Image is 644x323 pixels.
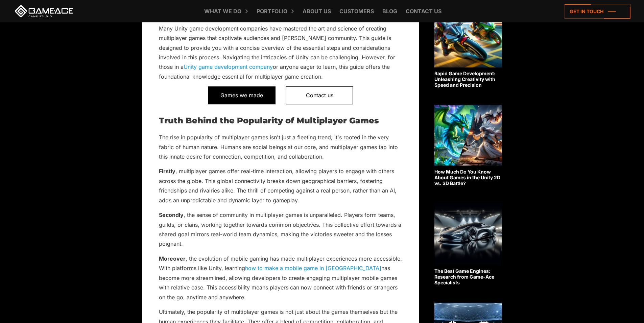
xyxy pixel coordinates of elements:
[286,86,353,104] a: Contact us
[159,255,186,262] strong: Moreover
[159,166,402,205] p: , multiplayer games offer real-time interaction, allowing players to engage with others across th...
[434,203,502,285] a: The Best Game Engines: Research from Game-Ace Specialists
[159,254,402,302] p: , the evolution of mobile gaming has made multiplayer experiences more accessible. With platforms...
[159,24,402,82] p: Many Unity game development companies have mastered the art and science of creating multiplayer g...
[245,265,381,271] a: how to make a mobile game in [GEOGRAPHIC_DATA]
[434,203,502,265] img: Related
[159,210,402,249] p: , the sense of community in multiplayer games is unparalleled. Players form teams, guilds, or cla...
[159,211,184,218] strong: Secondly
[159,116,402,125] h2: Truth Behind the Popularity of Multiplayer Games
[159,133,402,161] p: The rise in popularity of multiplayer games isn't just a fleeting trend; it's rooted in the very ...
[208,86,276,104] a: Games we made
[159,168,175,175] strong: Firstly
[565,4,630,19] a: Get in touch
[434,5,502,88] a: Rapid Game Development: Unleashing Creativity with Speed and Precision
[434,5,502,67] img: Related
[184,63,273,70] a: Unity game development company
[434,105,502,186] a: How Much Do You Know About Games in the Unity 2D vs. 3D Battle?
[434,105,502,166] img: Related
